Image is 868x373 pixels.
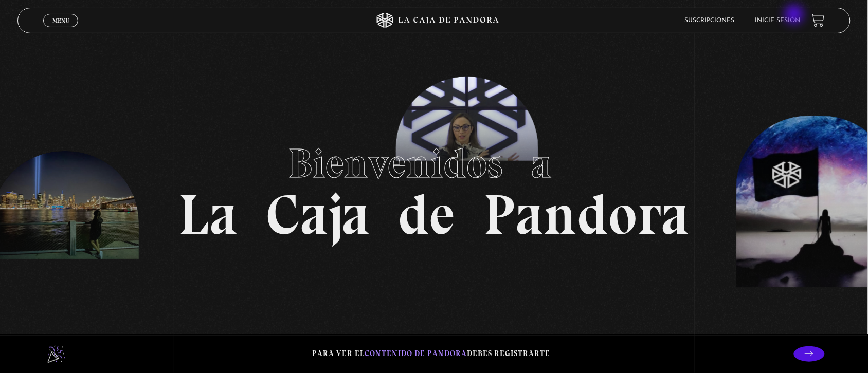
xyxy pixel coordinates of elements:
[49,26,73,33] span: Cerrar
[52,17,69,24] span: Menu
[685,17,735,24] a: Suscripciones
[179,130,690,243] h1: La Caja de Pandora
[365,349,467,358] span: contenido de Pandora
[313,347,551,361] p: Para ver el debes registrarte
[755,17,801,24] a: Inicie sesión
[811,13,825,27] a: View your shopping cart
[288,139,580,188] span: Bienvenidos a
